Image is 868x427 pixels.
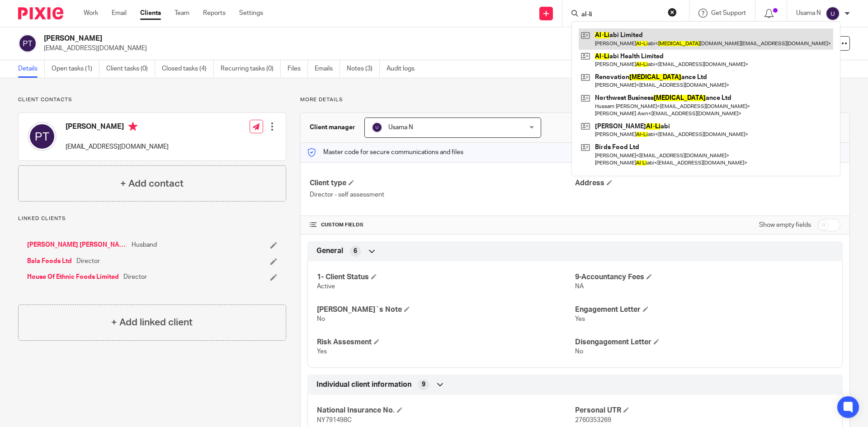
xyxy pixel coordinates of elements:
[18,215,286,222] p: Linked clients
[310,123,355,132] h3: Client manager
[310,178,575,188] h4: Client type
[317,348,327,355] span: Yes
[203,9,226,18] a: Reports
[317,417,352,423] span: NY791498C
[575,406,833,415] h4: Personal UTR
[575,305,833,314] h4: Engagement Letter
[317,283,335,290] span: Active
[575,338,833,347] h4: Disengagement Letter
[175,9,189,18] a: Team
[239,9,263,18] a: Settings
[315,60,340,78] a: Emails
[575,348,583,355] span: No
[27,272,119,282] a: House Of Ethnic Foods Limited
[575,272,833,282] h4: 9-Accountancy Fees
[310,221,575,229] h4: CUSTOM FIELDS
[27,257,72,266] a: Bala Foods Ltd
[128,122,137,131] i: Primary
[317,316,325,322] span: No
[27,240,127,249] a: [PERSON_NAME] [PERSON_NAME]
[316,380,411,389] span: Individual client information
[120,177,184,191] h4: + Add contact
[317,406,575,415] h4: National Insurance No.
[28,122,57,151] img: svg%3E
[668,8,677,17] button: Clear
[317,338,575,347] h4: Risk Assesment
[44,34,590,43] h2: [PERSON_NAME]
[44,44,727,53] p: [EMAIL_ADDRESS][DOMAIN_NAME]
[307,148,463,157] p: Master code for secure communications and files
[123,272,147,282] span: Director
[580,11,662,19] input: Search
[575,283,584,290] span: NA
[316,246,343,256] span: General
[18,34,37,53] img: svg%3E
[387,60,421,78] a: Audit logs
[76,257,100,266] span: Director
[18,60,45,78] a: Details
[300,96,850,103] p: More details
[52,60,99,78] a: Open tasks (1)
[66,142,169,151] p: [EMAIL_ADDRESS][DOMAIN_NAME]
[288,60,308,78] a: Files
[111,315,193,329] h4: + Add linked client
[796,9,821,18] p: Usama N
[388,124,413,131] span: Usama N
[132,240,157,249] span: Husband
[354,247,357,256] span: 6
[575,316,585,322] span: Yes
[106,60,155,78] a: Client tasks (0)
[18,7,63,19] img: Pixie
[759,221,811,230] label: Show empty fields
[221,60,281,78] a: Recurring tasks (0)
[310,190,575,199] p: Director - self assessment
[162,60,214,78] a: Closed tasks (4)
[347,60,380,78] a: Notes (3)
[66,122,169,133] h4: [PERSON_NAME]
[317,305,575,314] h4: [PERSON_NAME]`s Note
[575,417,611,423] span: 2760353269
[112,9,127,18] a: Email
[422,380,425,389] span: 9
[826,6,840,21] img: svg%3E
[140,9,161,18] a: Clients
[18,96,286,103] p: Client contacts
[575,178,840,188] h4: Address
[711,10,746,16] span: Get Support
[317,272,575,282] h4: 1- Client Status
[84,9,98,18] a: Work
[372,122,382,133] img: svg%3E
